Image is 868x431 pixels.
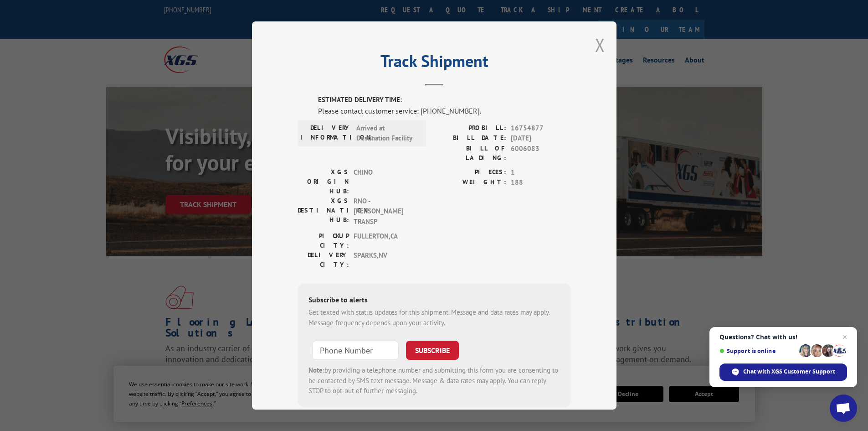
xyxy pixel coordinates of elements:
div: by providing a telephone number and submitting this form you are consenting to be contacted by SM... [308,365,560,396]
label: XGS DESTINATION HUB: [298,196,349,227]
label: PICKUP CITY: [298,231,349,250]
span: Arrived at Destination Facility [356,123,418,144]
span: Close chat [839,332,850,343]
label: XGS ORIGIN HUB: [298,167,349,196]
div: Get texted with status updates for this shipment. Message and data rates may apply. Message frequ... [308,307,560,328]
button: Close modal [595,33,605,57]
div: Chat with XGS Customer Support [719,363,847,381]
span: 188 [511,177,571,188]
span: Questions? Chat with us! [719,333,847,341]
span: 6006083 [511,144,571,163]
span: 16754877 [511,123,571,134]
label: BILL DATE: [434,133,506,144]
h2: Track Shipment [298,55,571,72]
label: WEIGHT: [434,177,506,188]
div: Subscribe to alerts [308,294,560,307]
span: [DATE] [511,133,571,144]
div: Please contact customer service: [PHONE_NUMBER]. [318,105,571,116]
button: SUBSCRIBE [406,341,459,360]
div: Open chat [830,395,857,422]
label: DELIVERY INFORMATION: [300,123,352,144]
input: Phone Number [312,341,399,360]
label: PIECES: [434,167,506,178]
span: 1 [511,167,571,178]
label: BILL OF LADING: [434,144,506,163]
span: SPARKS , NV [354,250,415,270]
label: DELIVERY CITY: [298,250,349,270]
span: RNO - [PERSON_NAME] TRANSP [354,196,415,227]
label: PROBILL: [434,123,506,134]
span: FULLERTON , CA [354,231,415,250]
label: ESTIMATED DELIVERY TIME: [318,95,571,105]
span: CHINO [354,167,415,196]
span: Chat with XGS Customer Support [743,368,835,376]
span: Support is online [719,348,796,354]
strong: Note: [308,366,324,374]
